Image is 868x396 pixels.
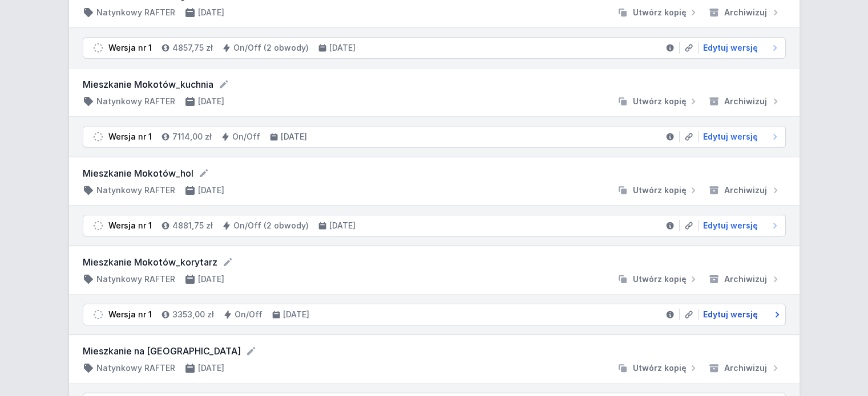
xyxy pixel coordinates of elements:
[703,220,758,231] span: Edytuj wersję
[612,362,704,374] button: Utwórz kopię
[612,273,704,285] button: Utwórz kopię
[245,345,257,357] button: Edytuj nazwę projektu
[612,7,704,18] button: Utwórz kopię
[704,273,786,285] button: Archiwizuj
[172,309,214,320] h4: 3353,00 zł
[704,7,786,18] button: Archiwizuj
[83,344,786,358] form: Mieszkanie na [GEOGRAPHIC_DATA]
[704,96,786,107] button: Archiwizuj
[198,7,224,18] h4: [DATE]
[172,220,213,231] h4: 4881,75 zł
[83,166,786,180] form: Mieszkanie Mokotów_hol
[92,131,104,142] img: draft.svg
[198,362,224,374] h4: [DATE]
[96,185,175,196] h4: Natynkowy RAFTER
[92,309,104,320] img: draft.svg
[724,7,767,18] span: Archiwizuj
[96,96,175,107] h4: Natynkowy RAFTER
[235,309,263,320] h4: On/Off
[703,131,758,142] span: Edytuj wersję
[233,220,309,231] h4: On/Off (2 obwody)
[633,7,687,18] span: Utwórz kopię
[83,255,786,269] form: Mieszkanie Mokotów_korytarz
[704,362,786,374] button: Archiwizuj
[329,42,356,54] h4: [DATE]
[108,42,152,54] div: Wersja nr 1
[172,42,213,54] h4: 4857,75 zł
[83,77,786,91] form: Mieszkanie Mokotów_kuchnia
[96,362,175,374] h4: Natynkowy RAFTER
[92,220,104,231] img: draft.svg
[633,273,687,285] span: Utwórz kopię
[198,96,224,107] h4: [DATE]
[704,185,786,196] button: Archiwizuj
[283,309,309,320] h4: [DATE]
[633,362,687,374] span: Utwórz kopię
[329,220,356,231] h4: [DATE]
[699,220,781,231] a: Edytuj wersję
[633,185,687,196] span: Utwórz kopię
[198,273,224,285] h4: [DATE]
[724,362,767,374] span: Archiwizuj
[108,131,152,142] div: Wersja nr 1
[699,42,781,54] a: Edytuj wersję
[612,96,704,107] button: Utwórz kopię
[108,220,152,231] div: Wersja nr 1
[96,7,175,18] h4: Natynkowy RAFTER
[108,309,152,320] div: Wersja nr 1
[703,309,758,320] span: Edytuj wersję
[699,131,781,142] a: Edytuj wersję
[222,256,233,268] button: Edytuj nazwę projektu
[218,79,229,90] button: Edytuj nazwę projektu
[703,42,758,54] span: Edytuj wersję
[198,168,209,179] button: Edytuj nazwę projektu
[232,131,260,142] h4: On/Off
[92,42,104,54] img: draft.svg
[233,42,309,54] h4: On/Off (2 obwody)
[724,185,767,196] span: Archiwizuj
[724,96,767,107] span: Archiwizuj
[633,96,687,107] span: Utwórz kopię
[281,131,307,142] h4: [DATE]
[724,273,767,285] span: Archiwizuj
[198,185,224,196] h4: [DATE]
[699,309,781,320] a: Edytuj wersję
[172,131,212,142] h4: 7114,00 zł
[612,185,704,196] button: Utwórz kopię
[96,273,175,285] h4: Natynkowy RAFTER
